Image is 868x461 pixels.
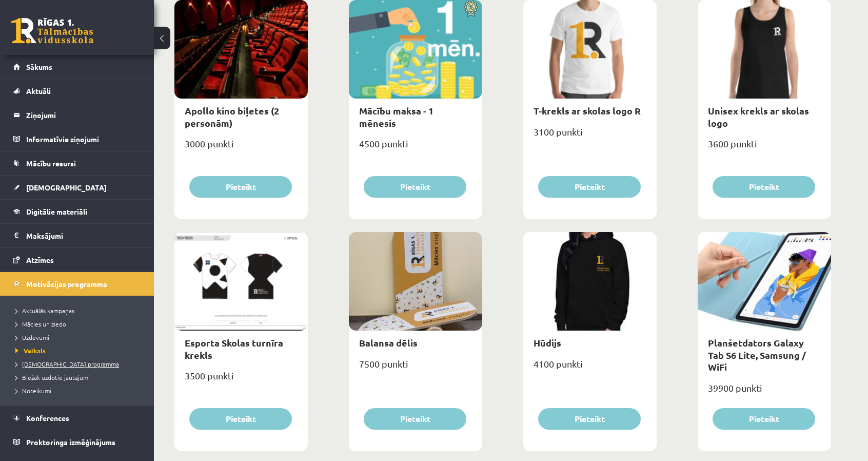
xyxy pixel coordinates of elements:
a: Sākums [13,55,141,79]
span: Digitālie materiāli [26,207,87,216]
a: Aktuāli [13,79,141,103]
span: Sākums [26,62,52,71]
a: Proktoringa izmēģinājums [13,430,141,454]
span: [DEMOGRAPHIC_DATA] programma [15,360,119,368]
a: Mācies un ziedo [15,319,144,329]
legend: Maksājumi [26,224,141,247]
a: Aktuālās kampaņas [15,306,144,315]
a: Ziņojumi [13,103,141,127]
span: Konferences [26,413,69,422]
span: Mācies un ziedo [15,320,66,328]
a: [DEMOGRAPHIC_DATA] [13,176,141,199]
a: Digitālie materiāli [13,200,141,223]
a: Esporta Skolas turnīra krekls [185,337,283,360]
a: Konferences [13,406,141,430]
div: 4500 punkti [349,135,482,161]
a: Mācību maksa - 1 mēnesis [359,105,433,128]
span: Aktuālās kampaņas [15,306,74,315]
a: T-krekls ar skolas logo R [534,105,641,117]
span: Biežāk uzdotie jautājumi [15,373,90,381]
a: Noteikumi [15,386,144,395]
a: Apollo kino biļetes (2 personām) [185,105,279,128]
span: Veikals [15,347,46,355]
legend: Informatīvie ziņojumi [26,127,141,151]
span: Proktoringa izmēģinājums [26,437,115,447]
a: Informatīvie ziņojumi [13,127,141,151]
div: 39900 punkti [698,379,831,405]
a: Maksājumi [13,224,141,247]
a: Motivācijas programma [13,272,141,296]
span: [DEMOGRAPHIC_DATA] [26,183,107,192]
legend: Ziņojumi [26,103,141,127]
a: Uzdevumi [15,333,144,342]
a: Atzīmes [13,248,141,272]
span: Mācību resursi [26,159,76,168]
a: Veikals [15,346,144,355]
a: Rīgas 1. Tālmācības vidusskola [11,18,93,44]
div: 4100 punkti [523,355,657,381]
span: Uzdevumi [15,333,49,341]
a: Balansa dēlis [359,337,418,349]
button: Pieteikt [538,408,641,430]
button: Pieteikt [364,176,466,198]
div: 3000 punkti [174,135,308,161]
button: Pieteikt [713,176,815,198]
a: [DEMOGRAPHIC_DATA] programma [15,359,144,369]
button: Pieteikt [713,408,815,430]
span: Noteikumi [15,387,51,395]
button: Pieteikt [189,176,292,198]
div: 3500 punkti [174,367,308,393]
a: Hūdijs [534,337,561,349]
button: Pieteikt [538,176,641,198]
div: 3100 punkti [523,123,657,149]
div: 3600 punkti [698,135,831,161]
a: Biežāk uzdotie jautājumi [15,373,144,382]
span: Motivācijas programma [26,279,107,289]
span: Aktuāli [26,86,51,95]
a: Mācību resursi [13,151,141,175]
button: Pieteikt [364,408,466,430]
div: 7500 punkti [349,355,482,381]
a: Unisex krekls ar skolas logo [708,105,809,128]
a: Planšetdators Galaxy Tab S6 Lite, Samsung / WiFi [708,337,806,373]
button: Pieteikt [189,408,292,430]
span: Atzīmes [26,255,54,264]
